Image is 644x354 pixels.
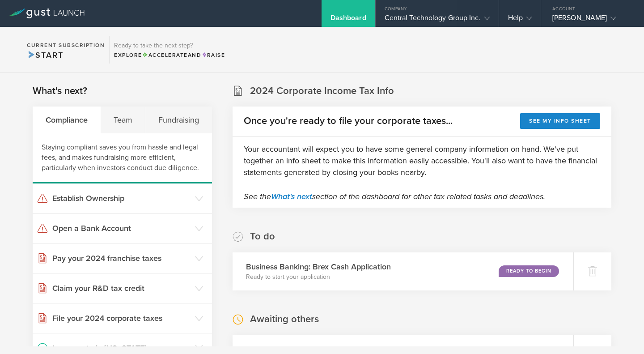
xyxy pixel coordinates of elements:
div: Explore [114,51,225,59]
h3: Incorporate in [US_STATE] [52,342,191,354]
span: Accelerate [142,52,188,58]
div: Team [101,107,145,133]
span: Start [27,50,63,60]
div: Ready to take the next step?ExploreAccelerateandRaise [109,36,229,64]
p: Your accountant will expect you to have some general company information on hand. We've put toget... [244,143,600,178]
div: Dashboard [330,13,366,27]
div: Ready to Begin [499,265,559,277]
div: [PERSON_NAME] [552,13,628,27]
span: and [142,52,202,58]
div: Business Banking: Brex Cash ApplicationReady to start your applicationReady to Begin [233,252,573,290]
h3: Claim your R&D tax credit [52,282,191,294]
h2: What's next? [33,85,87,98]
h2: To do [250,230,275,243]
iframe: Chat Widget [599,311,644,354]
a: What's next [271,192,312,201]
h2: Awaiting others [250,313,319,326]
div: Central Technology Group Inc. [385,13,490,27]
h2: Once you're ready to file your corporate taxes... [244,115,453,128]
h3: Ready to take the next step? [114,43,225,49]
span: Raise [201,52,225,58]
h3: Business Banking: Brex Cash Application [246,261,391,273]
button: See my info sheet [520,113,600,129]
div: Compliance [33,107,101,133]
p: Ready to start your application [246,273,391,281]
h3: Pay your 2024 franchise taxes [52,252,191,264]
h3: Open a Bank Account [52,222,191,234]
div: Staying compliant saves you from hassle and legal fees, and makes fundraising more efficient, par... [33,133,212,183]
h2: 2024 Corporate Income Tax Info [250,85,394,98]
div: Help [508,13,532,27]
h3: File your 2024 corporate taxes [52,312,191,324]
h3: Establish Ownership [52,192,191,204]
div: Fundraising [145,107,212,133]
h2: Current Subscription [27,43,105,48]
em: See the section of the dashboard for other tax related tasks and deadlines. [244,192,545,201]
